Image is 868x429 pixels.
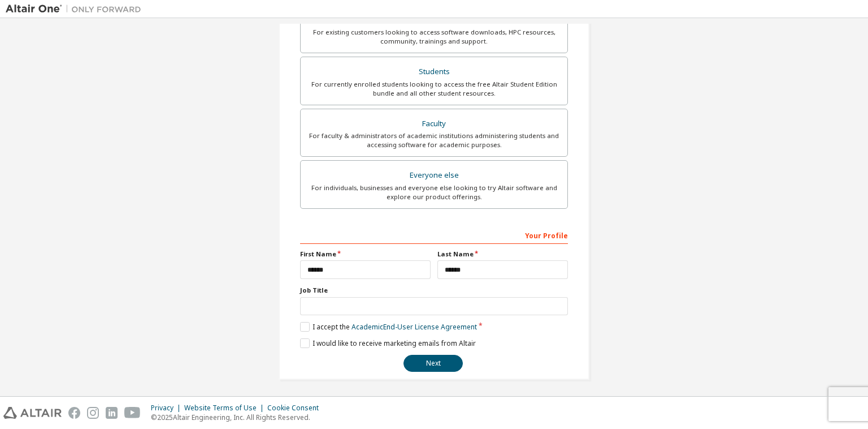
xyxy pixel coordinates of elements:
div: For faculty & administrators of academic institutions administering students and accessing softwa... [307,131,561,149]
div: For existing customers looking to access software downloads, HPC resources, community, trainings ... [307,28,561,46]
div: Privacy [151,404,184,413]
img: Altair One [6,3,147,15]
img: youtube.svg [124,407,141,419]
img: facebook.svg [68,407,80,419]
a: Academic End-User License Agreement [351,322,477,332]
div: For individuals, businesses and everyone else looking to try Altair software and explore our prod... [307,183,561,201]
img: altair_logo.svg [3,407,62,419]
img: linkedin.svg [106,407,118,419]
img: instagram.svg [87,407,99,419]
label: I would like to receive marketing emails from Altair [300,338,476,348]
div: Everyone else [307,168,561,183]
div: Students [307,64,561,80]
div: Cookie Consent [267,404,325,413]
button: Next [403,355,463,372]
div: Website Terms of Use [184,404,267,413]
label: I accept the [300,322,477,332]
label: Last Name [437,250,568,259]
p: © 2025 Altair Engineering, Inc. All Rights Reserved. [151,413,325,422]
div: For currently enrolled students looking to access the free Altair Student Edition bundle and all ... [307,80,561,98]
label: Job Title [300,286,568,295]
div: Your Profile [300,226,568,244]
label: First Name [300,250,431,259]
div: Faculty [307,116,561,132]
